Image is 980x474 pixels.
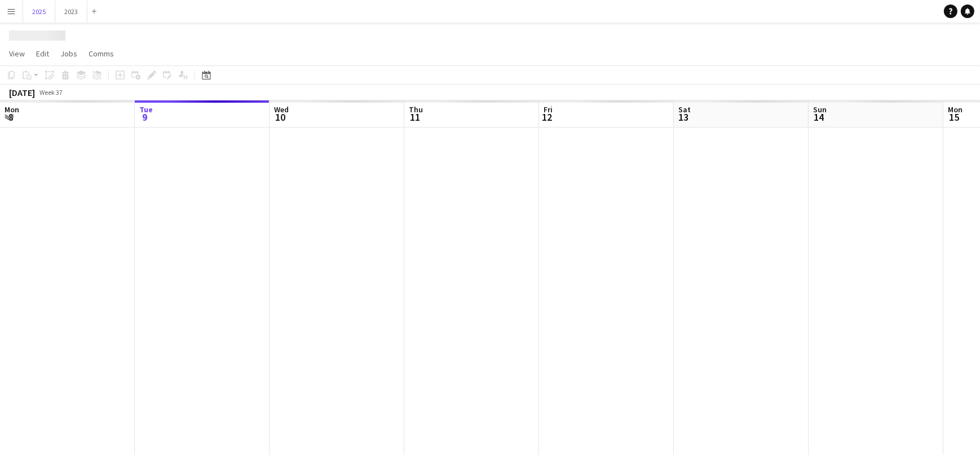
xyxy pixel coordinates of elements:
[5,104,19,115] span: Mon
[274,104,289,115] span: Wed
[36,49,49,59] span: Edit
[813,104,827,115] span: Sun
[409,104,423,115] span: Thu
[542,111,553,124] span: 12
[946,111,963,124] span: 15
[3,111,19,124] span: 8
[84,46,118,61] a: Comms
[9,87,35,98] div: [DATE]
[23,1,55,23] button: 2025
[407,111,423,124] span: 11
[948,104,963,115] span: Mon
[139,104,153,115] span: Tue
[5,46,29,61] a: View
[678,104,691,115] span: Sat
[37,88,65,96] span: Week 37
[272,111,289,124] span: 10
[544,104,553,115] span: Fri
[677,111,691,124] span: 13
[89,49,114,59] span: Comms
[60,49,77,59] span: Jobs
[56,46,82,61] a: Jobs
[9,49,25,59] span: View
[32,46,54,61] a: Edit
[811,111,827,124] span: 14
[55,1,87,23] button: 2023
[138,111,153,124] span: 9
